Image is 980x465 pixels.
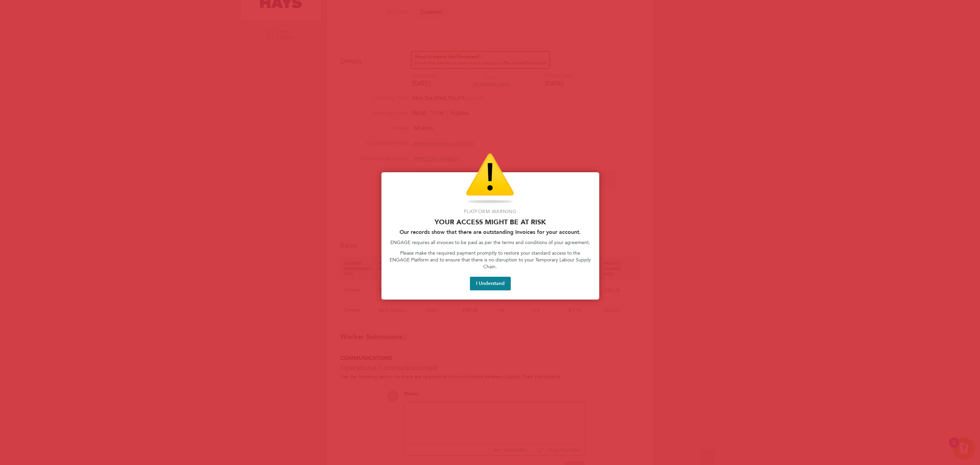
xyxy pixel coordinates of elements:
p: Your access might be at risk [390,218,591,226]
p: ENGAGE requires all invoices to be paid as per the terms and conditions of your agreement. [390,239,591,246]
button: I Understand [470,277,511,290]
p: Platform Warning [390,208,591,215]
div: Access At Risk [381,172,599,300]
img: Warning Icon [466,153,514,204]
h2: Our records show that there are outstanding Invoices for your account. [390,229,591,235]
p: Please make the required payment promptly to restore your standard access to the ENGAGE Platform ... [390,250,591,270]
